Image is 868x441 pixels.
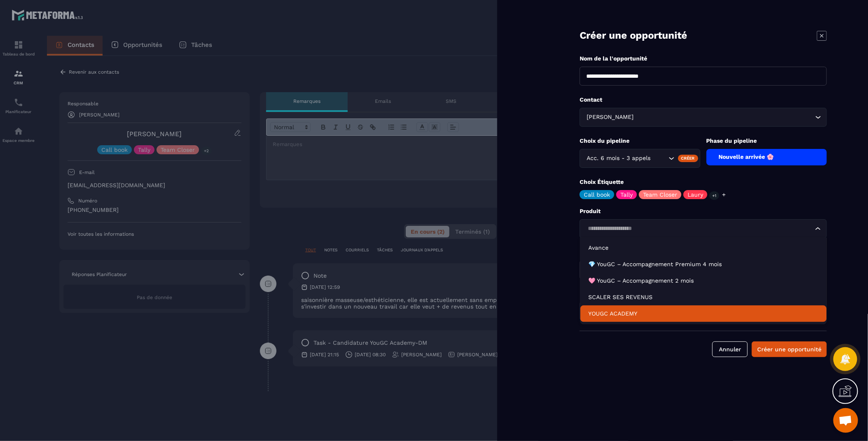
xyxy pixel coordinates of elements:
[653,154,667,163] input: Search for option
[580,178,827,186] p: Choix Étiquette
[580,29,687,42] p: Créer une opportunité
[833,408,858,433] div: Ouvrir le chat
[589,277,819,285] p: 🩷 YouGC – Accompagnement 2 mois
[585,113,636,122] span: [PERSON_NAME]
[707,137,827,145] p: Phase du pipeline
[636,113,813,122] input: Search for option
[709,191,719,200] p: +1
[712,341,748,357] button: Annuler
[580,55,827,63] p: Nom de la l'opportunité
[585,154,653,163] span: Acc. 6 mois - 3 appels
[688,192,703,197] p: Laury
[584,192,610,197] p: Call book
[580,149,700,168] div: Search for option
[752,341,827,357] button: Créer une opportunité
[580,96,827,104] p: Contact
[580,137,700,145] p: Choix du pipeline
[620,192,633,197] p: Tally
[580,108,827,127] div: Search for option
[678,155,698,162] div: Créer
[580,219,827,238] div: Search for option
[589,260,819,269] p: 💎 YouGC – Accompagnement Premium 4 mois
[580,207,827,215] p: Produit
[589,310,819,318] p: YOUGC ACADEMY
[589,244,819,252] p: Avance
[585,224,813,233] input: Search for option
[589,293,819,302] p: SCALER SES REVENUS
[643,192,677,197] p: Team Closer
